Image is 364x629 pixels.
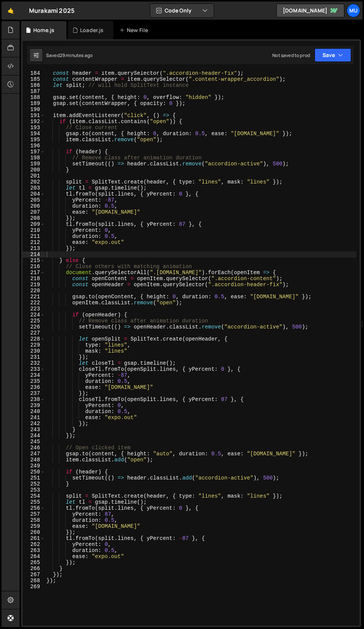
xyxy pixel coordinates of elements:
div: 230 [23,348,45,354]
div: 194 [23,131,45,137]
div: 267 [23,572,45,578]
div: 212 [23,239,45,245]
div: 245 [23,439,45,445]
div: Not saved to prod [272,52,310,59]
div: 234 [23,372,45,378]
div: 222 [23,300,45,306]
div: 193 [23,125,45,131]
div: 203 [23,185,45,191]
div: 210 [23,227,45,233]
div: 236 [23,384,45,390]
div: 199 [23,161,45,167]
div: 185 [23,76,45,82]
div: 197 [23,149,45,155]
div: 216 [23,264,45,270]
div: 233 [23,366,45,372]
div: 243 [23,427,45,433]
button: Code Only [150,4,214,17]
div: 239 [23,402,45,409]
div: 223 [23,306,45,312]
div: 264 [23,553,45,560]
div: 189 [23,100,45,106]
div: Loader.js [80,26,103,34]
div: 215 [23,257,45,264]
a: [DOMAIN_NAME] [276,4,344,17]
div: 262 [23,541,45,547]
div: 208 [23,215,45,221]
div: 201 [23,173,45,179]
div: 217 [23,270,45,276]
div: 204 [23,191,45,197]
div: New File [119,26,151,34]
div: 202 [23,179,45,185]
div: 192 [23,119,45,125]
div: 231 [23,354,45,360]
div: 229 [23,342,45,348]
div: 195 [23,137,45,143]
div: 244 [23,433,45,439]
div: 255 [23,499,45,505]
div: 227 [23,330,45,336]
div: 260 [23,529,45,535]
div: 190 [23,106,45,113]
div: 191 [23,113,45,119]
div: 259 [23,523,45,529]
div: 205 [23,197,45,203]
div: 242 [23,421,45,427]
div: 269 [23,584,45,590]
div: 220 [23,288,45,294]
div: 187 [23,88,45,94]
div: 188 [23,94,45,100]
button: Save [315,48,351,62]
div: 226 [23,324,45,330]
div: 198 [23,155,45,161]
div: 211 [23,233,45,239]
div: 258 [23,517,45,523]
div: 207 [23,209,45,215]
div: 228 [23,336,45,342]
div: 268 [23,578,45,584]
div: 214 [23,251,45,257]
div: 251 [23,475,45,481]
div: 257 [23,511,45,517]
div: 235 [23,378,45,384]
a: 🤙 [2,2,20,20]
div: 247 [23,451,45,457]
div: 196 [23,143,45,149]
div: 218 [23,276,45,282]
div: 232 [23,360,45,366]
div: 200 [23,167,45,173]
div: Saved [46,52,93,59]
div: 237 [23,390,45,396]
div: 186 [23,82,45,88]
div: 252 [23,481,45,487]
div: 254 [23,493,45,499]
div: 253 [23,487,45,493]
div: 246 [23,445,45,451]
div: 263 [23,547,45,553]
div: 209 [23,221,45,227]
div: 250 [23,469,45,475]
div: 225 [23,318,45,324]
div: 261 [23,535,45,541]
div: 265 [23,560,45,566]
div: 224 [23,312,45,318]
div: 219 [23,282,45,288]
div: 266 [23,566,45,572]
div: Home.js [33,26,54,34]
div: 256 [23,505,45,511]
div: 240 [23,409,45,415]
div: 206 [23,203,45,209]
a: Mu [347,4,360,17]
div: 241 [23,415,45,421]
div: 29 minutes ago [60,52,93,59]
div: 238 [23,396,45,402]
div: 221 [23,294,45,300]
div: 248 [23,457,45,463]
div: 249 [23,463,45,469]
div: Murakami 2025 [29,6,74,15]
div: 213 [23,245,45,251]
div: 184 [23,70,45,76]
